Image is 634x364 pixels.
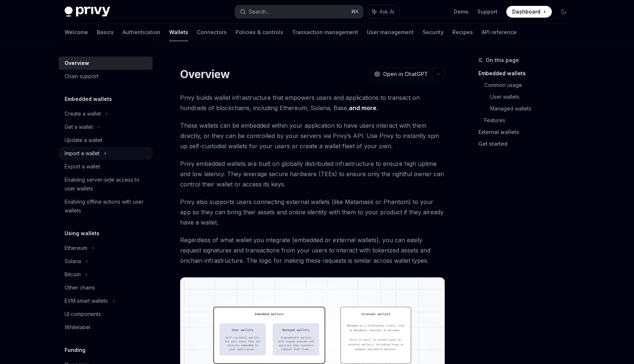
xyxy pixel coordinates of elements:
[367,5,399,18] button: Ask AI
[558,6,569,18] button: Toggle dark mode
[65,310,101,318] div: UI components
[383,70,428,78] span: Open in ChatGPT
[65,323,90,332] div: Whitelabel
[292,23,358,41] a: Transaction management
[65,270,81,279] div: Bitcoin
[59,160,153,173] a: Export a wallet
[65,346,85,354] h5: Funding
[97,23,114,41] a: Basics
[59,195,153,217] a: Enabling offline actions with user wallets
[180,159,445,189] span: Privy embedded wallets are built on globally distributed infrastructure to ensure high uptime and...
[478,138,575,150] a: Get started
[59,57,153,70] a: Overview
[59,321,153,334] a: Whitelabel
[180,197,445,227] span: Privy also supports users connecting external wallets (like Metamask or Phantom) to your app so t...
[59,281,153,294] a: Other chains
[235,5,363,18] button: Search...⌘K
[490,103,575,114] a: Managed wallets
[180,68,230,81] h1: Overview
[65,72,98,81] div: Chain support
[65,123,93,131] div: Get a wallet
[351,9,359,15] span: ⌘ K
[180,235,445,266] span: Regardless of what wallet you integrate (embedded or external wallets), you can easily request si...
[484,114,575,126] a: Features
[197,23,227,41] a: Connectors
[486,56,519,65] span: On this page
[65,109,101,118] div: Create a wallet
[452,23,473,41] a: Recipes
[59,307,153,321] a: UI components
[169,23,188,41] a: Wallets
[180,92,445,113] span: Privy builds wallet infrastructure that empowers users and applications to transact on hundreds o...
[478,68,575,79] a: Embedded wallets
[65,229,99,238] h5: Using wallets
[123,23,160,41] a: Authentication
[379,8,394,15] span: Ask AI
[369,68,432,80] button: Open in ChatGPT
[512,8,540,15] span: Dashboard
[65,149,99,158] div: Import a wallet
[180,120,445,151] span: These wallets can be embedded within your application to have users interact with them directly, ...
[65,23,88,41] a: Welcome
[65,296,108,305] div: EVM smart wallets
[454,8,469,15] a: Demo
[65,95,112,103] h5: Embedded wallets
[65,162,100,171] div: Export a wallet
[484,79,575,91] a: Common usage
[490,91,575,103] a: User wallets
[65,7,110,17] img: dark logo
[59,173,153,195] a: Enabling server-side access to user wallets
[477,8,498,15] a: Support
[482,23,517,41] a: API reference
[65,197,148,215] div: Enabling offline actions with user wallets
[65,175,148,193] div: Enabling server-side access to user wallets
[367,23,414,41] a: User management
[423,23,444,41] a: Security
[478,126,575,138] a: External wallets
[65,283,95,292] div: Other chains
[65,257,81,266] div: Solana
[65,59,89,68] div: Overview
[349,104,376,112] a: and more
[65,244,87,252] div: Ethereum
[236,23,283,41] a: Policies & controls
[59,70,153,83] a: Chain support
[506,6,552,18] a: Dashboard
[65,136,102,145] div: Update a wallet
[59,134,153,147] a: Update a wallet
[249,7,269,16] div: Search...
